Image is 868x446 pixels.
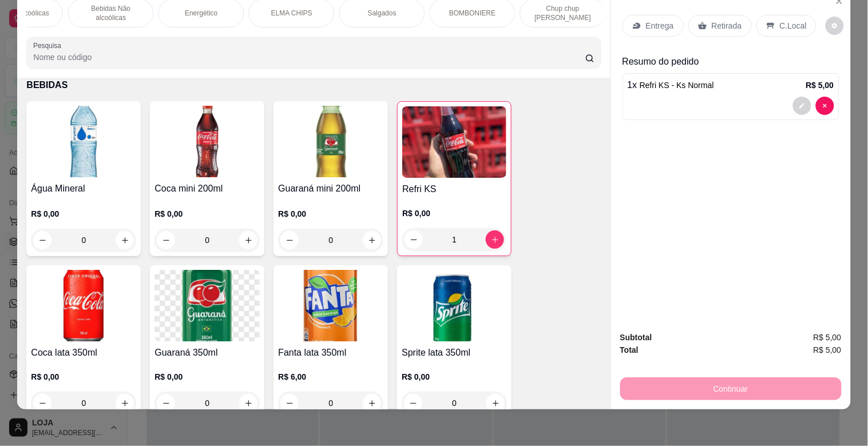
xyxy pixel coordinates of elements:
[278,208,383,220] p: R$ 0,00
[402,106,506,178] img: product-image
[449,9,496,18] p: BOMBONIERE
[278,270,383,341] img: product-image
[402,346,507,360] h4: Sprite lata 350ml
[154,106,260,177] img: product-image
[793,97,811,115] button: decrease-product-quantity
[185,9,217,18] p: Energético
[77,4,144,22] p: Bebidas Não alcoólicas
[402,208,506,219] p: R$ 0,00
[646,20,674,31] p: Entrega
[31,106,136,177] img: product-image
[33,51,585,63] input: Pesquisa
[278,371,383,383] p: R$ 6,00
[31,208,136,220] p: R$ 0,00
[806,79,834,91] p: R$ 5,00
[402,270,507,341] img: product-image
[154,346,260,360] h4: Guaraná 350ml
[154,182,260,196] h4: Coca mini 200ml
[31,346,136,360] h4: Coca lata 350ml
[154,270,260,341] img: product-image
[620,345,639,355] strong: Total
[826,17,844,35] button: decrease-product-quantity
[271,9,312,18] p: ELMA CHIPS
[814,331,842,344] span: R$ 5,00
[154,208,260,220] p: R$ 0,00
[620,333,652,342] strong: Subtotal
[640,81,714,90] span: Refri KS - Ks Normal
[814,344,842,356] span: R$ 5,00
[712,20,742,31] p: Retirada
[278,346,383,360] h4: Fanta lata 350ml
[816,97,834,115] button: decrease-product-quantity
[33,41,65,50] label: Pesquisa
[280,394,299,412] button: decrease-product-quantity
[402,371,507,383] p: R$ 0,00
[363,394,381,412] button: increase-product-quantity
[529,4,596,22] p: Chup chup [PERSON_NAME]
[623,55,839,69] p: Resumo do pedido
[367,9,396,18] p: Salgados
[31,182,136,196] h4: Água Mineral
[780,20,807,31] p: C.Local
[278,106,383,177] img: product-image
[31,371,136,383] p: R$ 0,00
[402,182,506,196] h4: Refri KS
[278,182,383,196] h4: Guaraná mini 200ml
[31,270,136,341] img: product-image
[26,78,601,92] p: BEBIDAS
[154,371,260,383] p: R$ 0,00
[628,78,714,92] p: 1 x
